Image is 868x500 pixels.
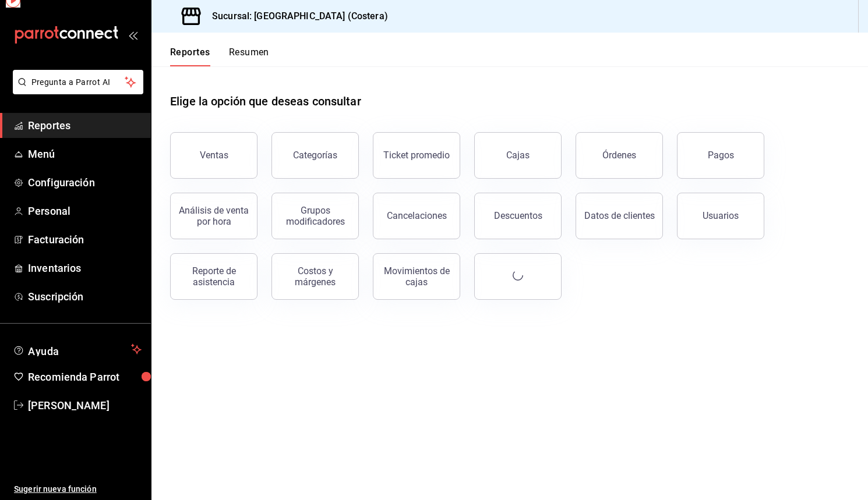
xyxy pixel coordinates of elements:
[178,205,250,227] div: Análisis de venta por hora
[28,203,142,219] span: Personal
[703,210,739,221] div: Usuarios
[576,132,663,179] button: Órdenes
[28,260,142,276] span: Inventarios
[271,193,359,239] button: Grupos modificadores
[474,132,562,179] button: Cajas
[31,76,125,88] span: Pregunta a Parrot AI
[28,342,126,356] span: Ayuda
[28,118,142,133] span: Reportes
[677,132,764,179] button: Pagos
[28,369,142,385] span: Recomienda Parrot
[584,210,655,221] div: Datos de clientes
[293,150,337,161] div: Categorías
[178,265,250,288] div: Reporte de asistencia
[14,483,142,495] span: Sugerir nueva función
[494,210,542,221] div: Descuentos
[373,132,460,179] button: Ticket promedio
[170,47,210,66] button: Reportes
[383,150,450,161] div: Ticket promedio
[602,150,636,161] div: Órdenes
[506,150,530,161] div: Cajas
[271,253,359,300] button: Costos y márgenes
[373,253,460,300] button: Movimientos de cajas
[279,205,351,227] div: Grupos modificadores
[128,30,137,40] button: open_drawer_menu
[576,193,663,239] button: Datos de clientes
[170,93,361,110] h1: Elige la opción que deseas consultar
[28,232,142,247] span: Facturación
[279,265,351,288] div: Costos y márgenes
[170,47,269,66] div: navigation tabs
[200,150,228,161] div: Ventas
[28,175,142,190] span: Configuración
[28,398,142,413] span: [PERSON_NAME]
[229,47,269,66] button: Resumen
[8,84,143,97] a: Pregunta a Parrot AI
[380,265,453,288] div: Movimientos de cajas
[677,193,764,239] button: Usuarios
[170,193,257,239] button: Análisis de venta por hora
[708,150,734,161] div: Pagos
[203,9,388,23] h3: Sucursal: [GEOGRAPHIC_DATA] (Costera)
[170,132,257,179] button: Ventas
[28,289,142,304] span: Suscripción
[373,193,460,239] button: Cancelaciones
[170,253,257,300] button: Reporte de asistencia
[271,132,359,179] button: Categorías
[13,70,143,94] button: Pregunta a Parrot AI
[387,210,447,221] div: Cancelaciones
[28,146,142,162] span: Menú
[474,193,562,239] button: Descuentos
